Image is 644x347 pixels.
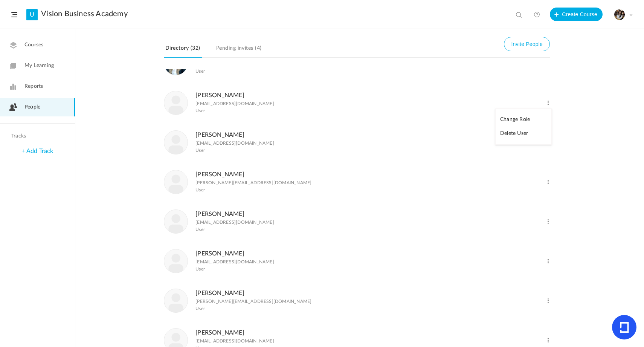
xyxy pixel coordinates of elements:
span: My Learning [24,62,54,70]
span: Courses [24,41,43,49]
a: U [26,9,38,20]
a: [PERSON_NAME] [195,92,244,98]
img: user-image.png [164,289,188,312]
p: [PERSON_NAME][EMAIL_ADDRESS][DOMAIN_NAME] [195,180,311,185]
button: Invite People [504,37,550,51]
p: [EMAIL_ADDRESS][DOMAIN_NAME] [195,338,274,344]
a: Vision Business Academy [41,9,128,18]
button: Create Course [550,8,603,21]
img: tempimagehs7pti.png [614,9,625,20]
a: [PERSON_NAME] [195,211,244,217]
a: Delete User [496,127,551,141]
img: user-image.png [164,210,188,233]
span: User [195,187,205,193]
span: User [195,266,205,272]
img: user-image.png [164,170,188,194]
img: user-image.png [164,91,188,115]
p: [PERSON_NAME][EMAIL_ADDRESS][DOMAIN_NAME] [195,299,311,304]
a: [PERSON_NAME] [195,251,244,257]
p: [EMAIL_ADDRESS][DOMAIN_NAME] [195,220,274,225]
a: + Add Track [21,148,53,154]
span: User [195,227,205,232]
span: User [195,306,205,311]
a: Directory (32) [164,43,202,58]
a: [PERSON_NAME] [195,171,244,177]
a: Pending invites (4) [215,43,263,58]
p: [EMAIL_ADDRESS][DOMAIN_NAME] [195,259,274,264]
img: user-image.png [164,131,188,154]
a: Change Role [496,113,551,127]
a: [PERSON_NAME] [195,132,244,138]
span: People [24,103,40,111]
p: [EMAIL_ADDRESS][DOMAIN_NAME] [195,141,274,146]
span: User [195,69,205,74]
p: [EMAIL_ADDRESS][DOMAIN_NAME] [195,101,274,106]
img: user-image.png [164,249,188,273]
a: [PERSON_NAME] [195,290,244,296]
span: User [195,108,205,113]
span: User [195,148,205,153]
span: Reports [24,83,43,90]
h4: Tracks [11,133,62,139]
a: [PERSON_NAME] [195,330,244,336]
